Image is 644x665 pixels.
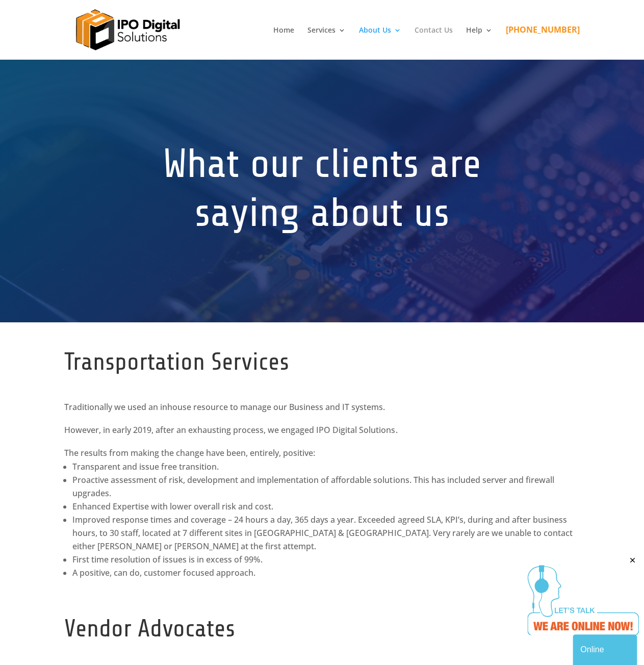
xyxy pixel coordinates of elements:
h2: Transportation Services [64,345,579,385]
iframe: chat widget [573,632,639,665]
a: [PHONE_NUMBER] [506,26,580,59]
iframe: chat widget [527,556,639,635]
h2: Vendor Advocates [64,612,579,651]
p: However, in early 2019, after an exhausting process, we engaged IPO Digital Solutions. [64,423,579,446]
p: The results from making the change have been, entirely, positive: [64,446,579,461]
li: First time resolution of issues is in excess of 99%. [72,553,579,566]
a: Help [466,27,493,60]
a: Services [307,27,346,60]
p: Traditionally we used an inhouse resource to manage our Business and IT systems. [64,400,579,423]
li: Proactive assessment of risk, development and implementation of affordable solutions. This has in... [72,473,579,500]
h1: What our clients are saying about us [123,139,521,242]
a: Contact Us [415,27,453,60]
li: A positive, can do, customer focused approach. [72,566,579,579]
li: Improved response times and coverage – 24 hours a day, 365 days a year. Exceeded agreed SLA, KPI’... [72,513,579,553]
li: Enhanced Expertise with lower overall risk and cost. [72,500,579,513]
a: About Us [359,27,401,60]
li: Transparent and issue free transition. [72,460,579,473]
a: Home [273,27,294,60]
